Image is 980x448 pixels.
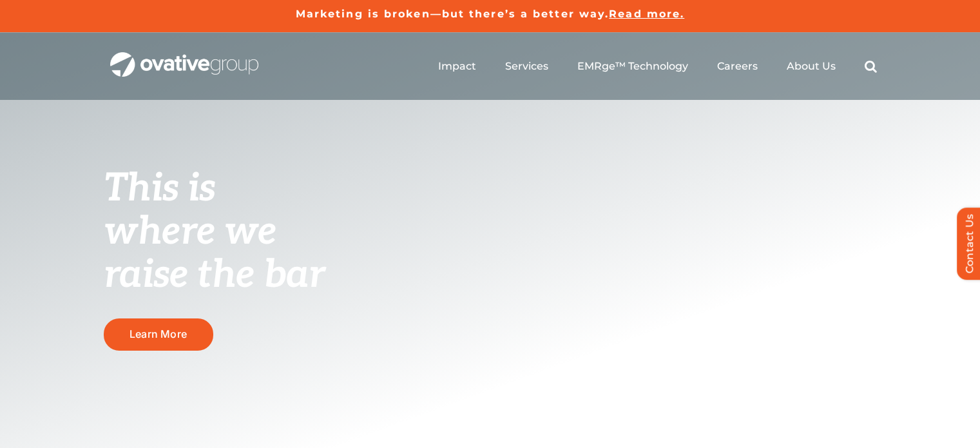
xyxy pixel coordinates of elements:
nav: Menu [438,46,877,87]
a: Impact [438,60,476,73]
a: Careers [717,60,758,73]
a: Services [505,60,548,73]
a: Read more. [609,8,684,20]
span: Learn More [130,328,187,340]
a: About Us [787,60,836,73]
a: Search [865,60,877,73]
a: Learn More [104,318,213,350]
a: EMRge™ Technology [577,60,688,73]
a: Marketing is broken—but there’s a better way. [296,8,610,20]
a: OG_Full_horizontal_WHT [110,51,258,63]
span: This is [104,166,216,212]
span: where we raise the bar [104,209,325,298]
